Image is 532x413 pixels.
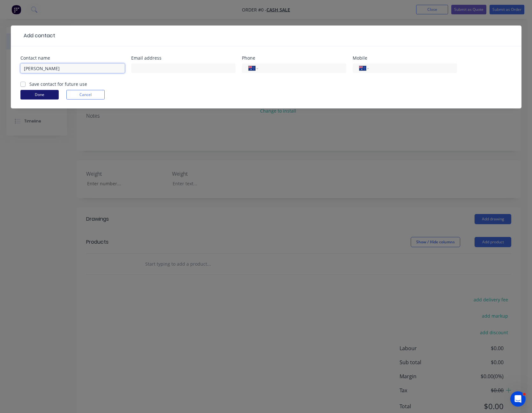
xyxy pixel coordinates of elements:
button: Cancel [66,90,105,100]
div: Add contact [20,32,55,40]
label: Save contact for future use [29,81,87,87]
iframe: Intercom live chat [510,391,526,407]
div: Contact name [20,56,125,60]
div: Phone [242,56,346,60]
button: Done [20,90,59,100]
div: Mobile [353,56,457,60]
div: Email address [131,56,236,60]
